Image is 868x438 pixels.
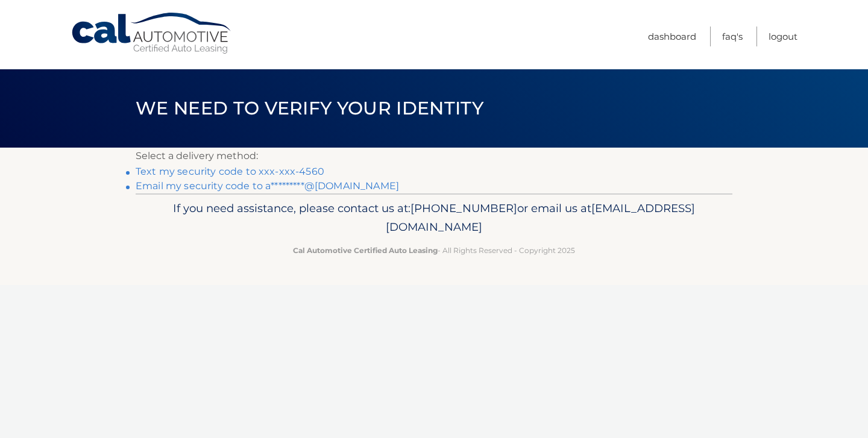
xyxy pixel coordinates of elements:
[410,201,517,215] span: [PHONE_NUMBER]
[143,199,725,237] p: If you need assistance, please contact us at: or email us at
[293,246,438,255] strong: Cal Automotive Certified Auto Leasing
[136,97,483,119] span: We need to verify your identity
[648,27,696,46] a: Dashboard
[136,148,732,164] p: Select a delivery method:
[722,27,743,46] a: FAQ's
[71,12,233,55] a: Cal Automotive
[769,27,797,46] a: Logout
[136,166,324,177] a: Text my security code to xxx-xxx-4560
[143,244,725,257] p: - All Rights Reserved - Copyright 2025
[136,180,399,192] a: Email my security code to a*********@[DOMAIN_NAME]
